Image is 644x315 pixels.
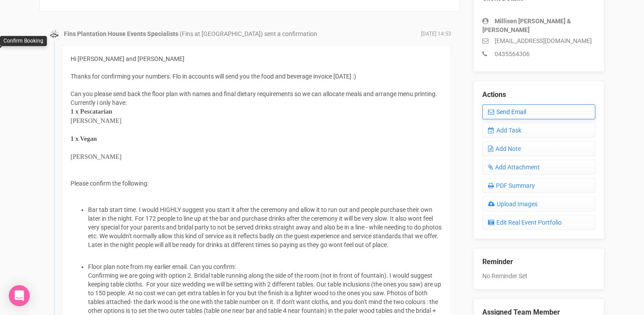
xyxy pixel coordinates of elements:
[71,161,442,205] div: Please confirm the following:
[482,104,595,119] a: Send Email
[88,205,442,249] li: Bar tab start time. I would HIGHLY suggest you start it after the ceremony and allow it to run ou...
[180,30,317,37] span: (Fins at [GEOGRAPHIC_DATA]) sent a confirmation
[482,50,595,58] p: 0435564306
[482,215,595,230] a: Edit Real Event Portfolio
[482,178,595,193] a: PDF Summary
[64,30,178,37] strong: Fins Plantation House Events Specialists
[71,108,112,115] strong: 1 x Pescatarian
[482,90,595,100] legend: Actions
[482,160,595,175] a: Add Attachment
[71,54,442,116] div: Hi [PERSON_NAME] and [PERSON_NAME] Thanks for confirming your numbers. Flo in accounts will send ...
[482,141,595,156] a: Add Note
[71,117,121,124] span: [PERSON_NAME]
[71,153,121,160] span: [PERSON_NAME]
[50,30,59,39] img: data
[71,135,97,142] strong: 1 x Vegan
[9,285,30,306] div: Open Intercom Messenger
[482,248,595,280] div: No Reminder Set
[482,18,571,33] strong: Millisen [PERSON_NAME] & [PERSON_NAME]
[482,257,595,267] legend: Reminder
[482,36,595,45] p: [EMAIL_ADDRESS][DOMAIN_NAME]
[421,30,451,38] span: [DATE] 14:53
[482,123,595,138] a: Add Task
[482,197,595,211] a: Upload Images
